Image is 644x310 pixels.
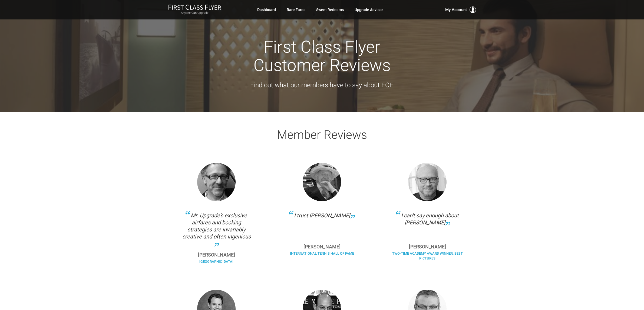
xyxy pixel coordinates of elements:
img: Thomas.png [197,163,236,201]
a: Rare Fares [287,5,305,15]
a: Dashboard [257,5,276,15]
span: Member Reviews [277,128,367,142]
span: My Account [445,6,467,13]
p: [PERSON_NAME] [391,244,464,249]
div: Two-Time Academy Award Winner, Best Pictures [391,251,464,265]
div: I trust [PERSON_NAME] [285,212,358,239]
div: Mr. Upgrade's exclusive airfares and booking strategies are invariably creative and often ingenious [180,212,253,247]
a: Upgrade Advisor [355,5,383,15]
button: My Account [445,6,476,13]
p: Find out what our members have to say about FCF. [169,80,475,90]
div: [GEOGRAPHIC_DATA] [180,259,253,268]
small: Anyone Can Upgrade [168,11,221,15]
span: First Class Flyer Customer Reviews [253,37,391,75]
div: I can't say enough about [PERSON_NAME] [391,212,464,239]
a: Sweet Redeems [316,5,344,15]
img: First Class Flyer [168,4,221,10]
p: [PERSON_NAME] [180,252,253,257]
p: [PERSON_NAME] [285,244,358,249]
a: First Class FlyerAnyone Can Upgrade [168,4,221,15]
img: Collins.png [303,163,341,201]
div: International Tennis Hall of Fame [285,251,358,260]
img: Haggis-v2.png [408,163,447,201]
